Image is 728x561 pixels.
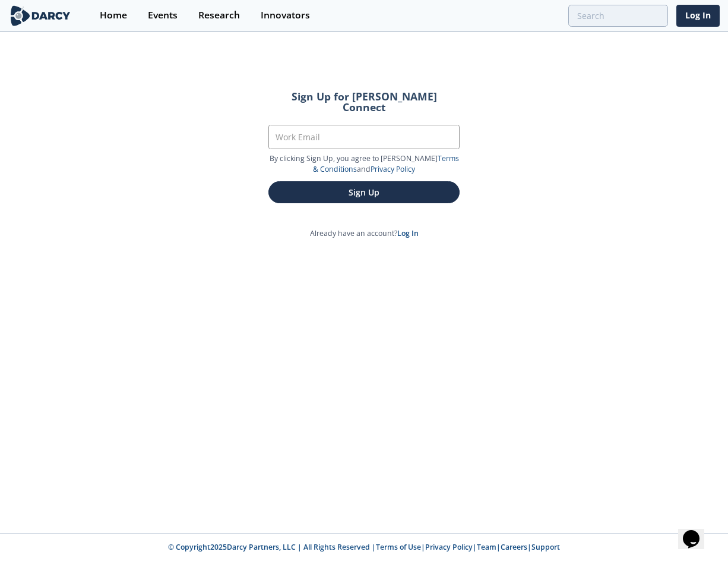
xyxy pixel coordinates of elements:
[477,542,496,552] a: Team
[77,542,651,553] p: © Copyright 2025 Darcy Partners, LLC | All Rights Reserved | | | | |
[676,5,720,27] a: Log In
[268,153,460,175] p: By clicking Sign Up, you agree to [PERSON_NAME] and
[376,542,421,552] a: Terms of Use
[425,542,473,552] a: Privacy Policy
[268,181,460,203] button: Sign Up
[678,513,716,549] iframe: chat widget
[531,542,560,552] a: Support
[100,11,127,20] div: Home
[371,164,415,174] a: Privacy Policy
[8,5,72,26] img: logo-wide.svg
[313,153,459,174] a: Terms & Conditions
[252,228,476,239] p: Already have an account?
[148,11,178,20] div: Events
[501,542,527,552] a: Careers
[568,5,668,27] input: Advanced Search
[198,11,240,20] div: Research
[397,228,419,238] a: Log In
[261,11,310,20] div: Innovators
[268,125,460,149] input: Work Email
[268,92,460,112] h2: Sign Up for [PERSON_NAME] Connect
